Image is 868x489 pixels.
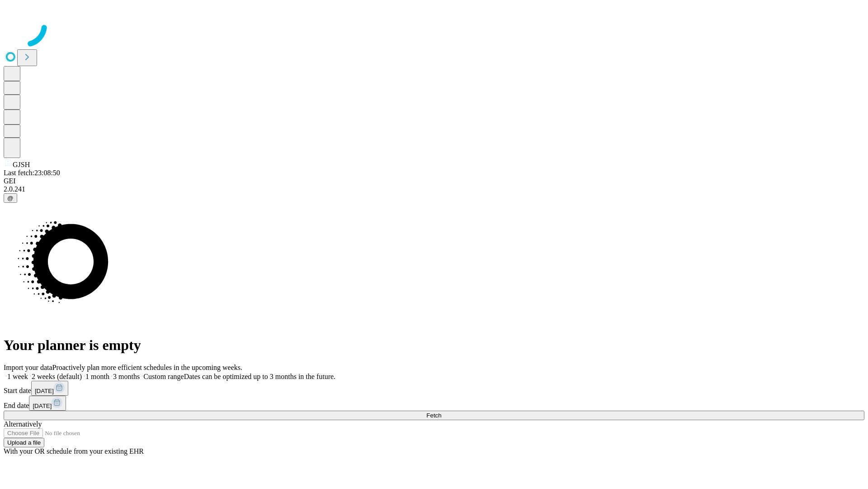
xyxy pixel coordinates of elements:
[4,185,864,193] div: 2.0.241
[29,396,66,411] button: [DATE]
[4,396,864,411] div: End date
[143,373,184,380] span: Custom range
[4,337,864,354] h1: Your planner is empty
[113,373,140,380] span: 3 months
[4,169,60,177] span: Last fetch: 23:08:50
[52,364,242,371] span: Proactively plan more efficient schedules in the upcoming weeks.
[4,364,52,371] span: Import your data
[4,438,44,447] button: Upload a file
[4,193,17,203] button: @
[4,177,864,185] div: GEI
[7,373,28,380] span: 1 week
[33,403,52,409] span: [DATE]
[32,373,82,380] span: 2 weeks (default)
[7,195,14,201] span: @
[4,420,42,428] span: Alternatively
[4,447,144,455] span: With your OR schedule from your existing EHR
[35,388,54,394] span: [DATE]
[13,161,30,168] span: GJSH
[4,381,864,396] div: Start date
[31,381,68,396] button: [DATE]
[85,373,109,380] span: 1 month
[426,412,441,419] span: Fetch
[184,373,335,380] span: Dates can be optimized up to 3 months in the future.
[4,411,864,420] button: Fetch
